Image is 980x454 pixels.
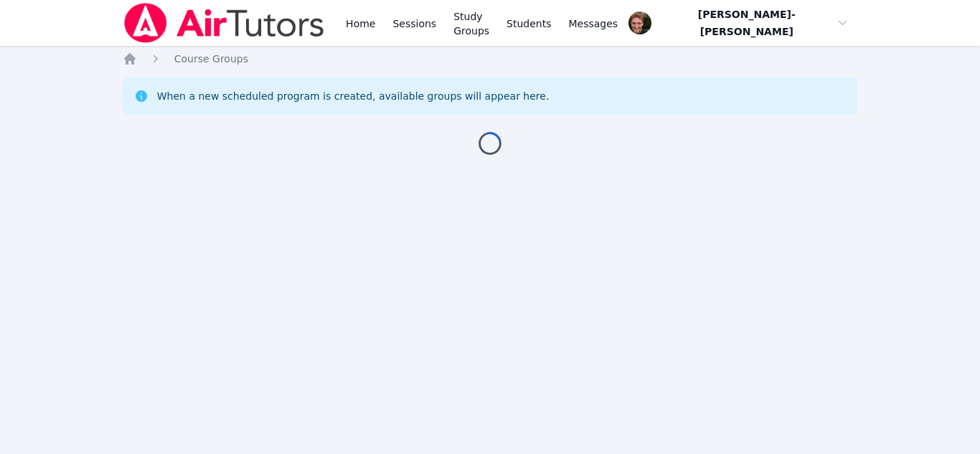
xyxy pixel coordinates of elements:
[123,3,326,43] img: Air Tutors
[174,53,248,65] span: Course Groups
[174,52,248,66] a: Course Groups
[157,89,550,103] div: When a new scheduled program is created, available groups will appear here.
[569,16,618,31] span: Messages
[123,52,858,66] nav: Breadcrumb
